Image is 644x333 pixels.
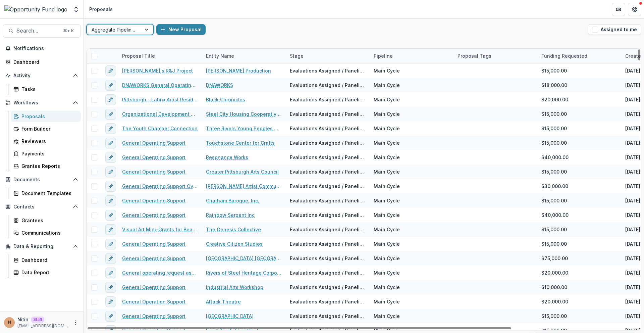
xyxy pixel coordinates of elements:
[13,58,75,65] div: Dashboard
[290,240,366,247] div: Evaluations Assigned / Panelist Review
[11,227,81,238] a: Communications
[3,174,81,185] button: Open Documents
[374,211,400,219] div: Main Cycle
[21,269,75,276] div: Data Report
[290,298,366,305] div: Evaluations Assigned / Panelist Review
[11,111,81,122] a: Proposals
[290,82,366,89] div: Evaluations Assigned / Panelist Review
[31,317,44,323] p: Staff
[13,46,78,51] span: Notifications
[122,168,185,175] a: General Operating Support
[122,82,198,89] a: DNAWORKS General Operating Support
[290,313,366,320] div: Evaluations Assigned / Panelist Review
[541,82,567,89] div: $18,000.00
[286,52,308,59] div: Stage
[11,123,81,134] a: Form Builder
[105,94,116,105] button: edit
[374,226,400,233] div: Main Cycle
[541,110,567,117] div: $15,000.00
[105,224,116,235] button: edit
[105,80,116,91] button: edit
[17,323,69,329] p: [EMAIL_ADDRESS][DOMAIN_NAME]
[541,284,567,291] div: $10,000.00
[374,298,400,305] div: Main Cycle
[3,201,81,212] button: Open Contacts
[541,154,569,161] div: $40,000.00
[541,96,568,103] div: $20,000.00
[89,6,113,13] div: Proposals
[202,52,238,59] div: Entity Name
[541,313,567,320] div: $15,000.00
[122,284,185,291] a: General Operating Support
[11,148,81,159] a: Payments
[374,67,400,74] div: Main Cycle
[105,166,116,177] button: edit
[374,154,400,161] div: Main Cycle
[206,197,259,204] a: Chatham Baroque, Inc.
[11,267,81,278] a: Data Report
[206,168,279,175] a: Greater Pittsburgh Arts Council
[374,255,400,262] div: Main Cycle
[541,139,567,146] div: $15,000.00
[122,197,185,204] a: General Operating Support
[105,138,116,148] button: edit
[21,138,75,145] div: Reviewers
[87,4,115,14] nav: breadcrumb
[62,27,75,35] div: ⌘ + K
[11,136,81,147] a: Reviewers
[122,183,198,190] a: General Operating Support Over 2 Years
[105,109,116,120] button: edit
[105,210,116,221] button: edit
[13,204,70,210] span: Contacts
[3,56,81,67] a: Dashboard
[17,316,29,323] p: Nitin
[206,211,255,219] a: Rainbow Serpent Inc
[541,125,567,132] div: $15,000.00
[21,125,75,132] div: Form Builder
[4,5,67,13] img: Opportunity Fund logo
[290,255,366,262] div: Evaluations Assigned / Panelist Review
[105,181,116,192] button: edit
[118,52,159,59] div: Proposal Title
[290,110,366,117] div: Evaluations Assigned / Panelist Review
[370,49,453,63] div: Pipeline
[122,298,185,305] a: General Operation Support
[122,226,198,233] a: Visual Art Mini-Grants for Beaver County Artists
[122,255,185,262] a: General Operating Support
[122,269,198,276] a: General operating request associated with establishing the [PERSON_NAME] as a craft center in [GE...
[105,195,116,206] button: edit
[122,240,185,247] a: General Operating Support
[541,255,568,262] div: $75,000.00
[11,254,81,266] a: Dashboard
[374,197,400,204] div: Main Cycle
[374,139,400,146] div: Main Cycle
[206,183,282,190] a: [PERSON_NAME] Artist Community, Inc.
[290,269,366,276] div: Evaluations Assigned / Panelist Review
[13,73,70,79] span: Activity
[206,154,248,161] a: Resonance Works
[156,24,206,35] button: New Proposal
[206,269,282,276] a: Rivers of Steel Heritage Corporation
[122,211,185,219] a: General Operating Support
[374,240,400,247] div: Main Cycle
[541,197,567,204] div: $15,000.00
[11,188,81,199] a: Document Templates
[374,183,400,190] div: Main Cycle
[206,284,263,291] a: Industrial Arts Workshop
[541,183,568,190] div: $30,000.00
[541,168,567,175] div: $15,000.00
[374,284,400,291] div: Main Cycle
[206,255,282,262] a: [GEOGRAPHIC_DATA] [GEOGRAPHIC_DATA]
[537,52,591,59] div: Funding Requested
[290,67,366,74] div: Evaluations Assigned / Panelist Review
[588,24,641,35] button: Assigned to me
[3,43,81,54] button: Notifications
[290,211,366,219] div: Evaluations Assigned / Panelist Review
[374,313,400,320] div: Main Cycle
[206,67,271,74] a: [PERSON_NAME] Production
[374,125,400,132] div: Main Cycle
[628,3,641,16] button: Get Help
[21,150,75,157] div: Payments
[105,311,116,322] button: edit
[105,152,116,163] button: edit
